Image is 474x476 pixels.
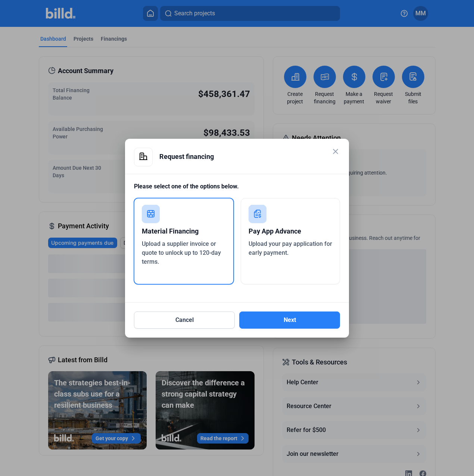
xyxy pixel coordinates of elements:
mat-icon: close [331,147,340,156]
span: Upload a supplier invoice or quote to unlock up to 120-day terms. [142,240,221,265]
div: Please select one of the options below. [134,182,340,198]
span: Upload your pay application for early payment. [249,240,332,256]
button: Cancel [134,311,235,329]
div: Material Financing [142,223,226,239]
button: Next [239,311,340,329]
div: Pay App Advance [249,223,333,239]
div: Request financing [159,148,340,166]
